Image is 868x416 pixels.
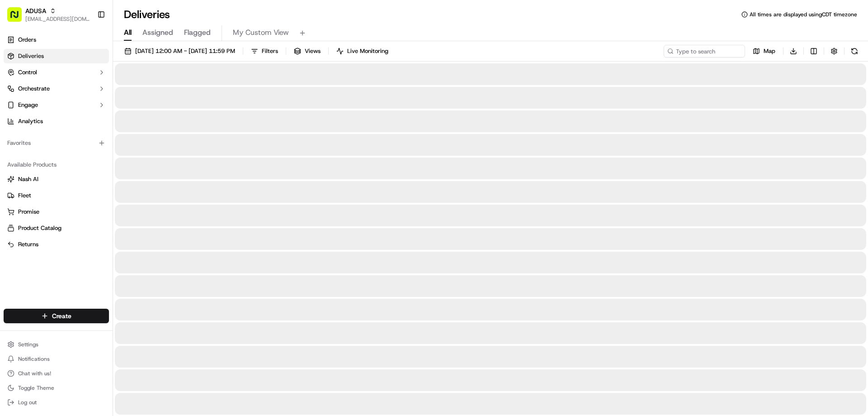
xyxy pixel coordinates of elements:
a: Returns [7,240,105,249]
button: Map [749,45,779,57]
button: Nash AI [4,172,109,186]
span: Control [18,68,37,77]
button: Create [4,309,109,323]
span: Returns [18,240,38,249]
button: Returns [4,237,109,252]
button: Notifications [4,353,109,365]
a: Nash AI [7,175,105,183]
span: Toggle Theme [18,384,54,392]
button: Filters [247,45,282,57]
div: Available Products [4,158,109,172]
span: My Custom View [233,27,289,38]
span: Views [305,47,321,55]
button: Log out [4,396,109,409]
button: Settings [4,338,109,351]
span: [DATE] 12:00 AM - [DATE] 11:59 PM [135,47,235,55]
span: Create [52,311,71,320]
span: Settings [18,341,38,348]
button: Promise [4,205,109,219]
span: Analytics [18,117,43,125]
button: ADUSA [25,6,46,15]
span: Orders [18,36,36,44]
span: Orchestrate [18,85,50,93]
button: Fleet [4,188,109,203]
button: Orchestrate [4,81,109,96]
button: Live Monitoring [332,45,392,57]
button: Chat with us! [4,367,109,380]
span: Chat with us! [18,370,51,377]
span: All [124,27,132,38]
span: Product Catalog [18,224,61,232]
span: Deliveries [18,52,44,60]
span: Fleet [18,191,31,200]
a: Promise [7,208,105,216]
span: Log out [18,399,37,406]
span: Promise [18,208,39,216]
a: Product Catalog [7,224,105,232]
input: Type to search [664,45,745,57]
span: Map [764,47,775,55]
span: Engage [18,101,38,109]
button: Refresh [848,45,861,57]
button: [EMAIL_ADDRESS][DOMAIN_NAME] [25,15,90,23]
span: Flagged [184,27,211,38]
div: Favorites [4,136,109,150]
a: Analytics [4,114,109,129]
button: Engage [4,98,109,112]
a: Deliveries [4,49,109,63]
button: Product Catalog [4,221,109,235]
span: All times are displayed using CDT timezone [750,11,857,18]
button: Control [4,65,109,80]
button: Toggle Theme [4,382,109,394]
span: Notifications [18,355,50,363]
button: [DATE] 12:00 AM - [DATE] 11:59 PM [120,45,239,57]
a: Fleet [7,191,105,200]
a: Orders [4,33,109,47]
button: ADUSA[EMAIL_ADDRESS][DOMAIN_NAME] [4,4,94,25]
span: Live Monitoring [347,47,388,55]
button: Views [290,45,325,57]
span: Nash AI [18,175,38,183]
span: Assigned [142,27,173,38]
h1: Deliveries [124,7,170,22]
span: Filters [262,47,278,55]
